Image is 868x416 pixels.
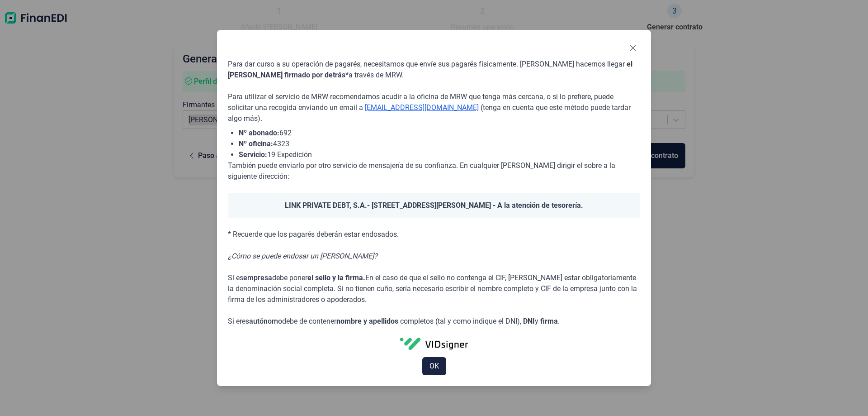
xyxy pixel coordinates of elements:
span: Nº oficina: [239,139,273,148]
span: Nº abonado: [239,129,279,137]
p: * Recuerde que los pagarés deberán estar endosados. [228,229,640,240]
p: Si es debe poner En el caso de que el sello no contenga el CIF, [PERSON_NAME] estar obligatoriame... [228,273,640,305]
li: 692 [239,128,640,139]
span: nombre y apellidos [336,317,398,325]
span: DNI [523,317,535,325]
div: - [STREET_ADDRESS][PERSON_NAME] - A la atención de tesorería. [228,193,640,218]
button: Close [626,41,640,55]
a: [EMAIL_ADDRESS][DOMAIN_NAME] [365,103,479,112]
span: LINK PRIVATE DEBT, S.A. [285,201,367,210]
span: Servicio: [239,150,267,159]
p: También puede enviarlo por otro servicio de mensajería de su confianza. En cualquier [PERSON_NAME... [228,160,640,182]
p: Para dar curso a su operación de pagarés, necesitamos que envíe sus pagarés físicamente. [PERSON_... [228,59,640,81]
span: autónomo [249,317,282,325]
li: 4323 [239,139,640,149]
p: ¿Cómo se puede endosar un [PERSON_NAME]? [228,251,640,262]
button: OK [422,357,446,375]
span: OK [429,361,439,372]
img: vidSignerLogo [400,338,468,349]
p: Para utilizar el servicio de MRW recomendamos acudir a la oficina de MRW que tenga más cercana, o... [228,91,640,124]
span: firma [540,317,558,325]
span: el sello y la firma. [307,273,365,282]
span: empresa [243,273,272,282]
li: 19 Expedición [239,149,640,160]
p: Si eres debe de contener completos (tal y como indique el DNI), y . [228,316,640,327]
